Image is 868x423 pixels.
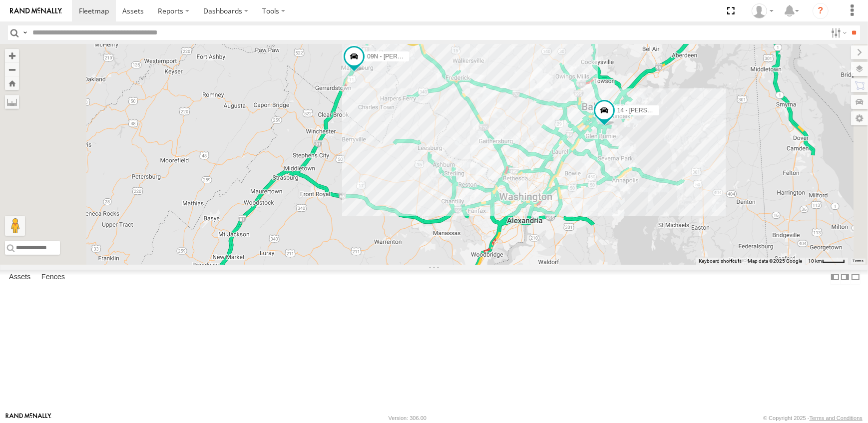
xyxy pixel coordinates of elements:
span: 14 - [PERSON_NAME] [617,107,679,114]
button: Zoom Home [5,76,19,90]
span: 09N - [PERSON_NAME] [367,53,433,60]
label: Dock Summary Table to the Left [830,270,840,284]
label: Dock Summary Table to the Right [840,270,850,284]
span: 10 km [808,258,822,264]
label: Map Settings [851,111,868,125]
label: Hide Summary Table [851,270,861,284]
label: Search Filter Options [827,25,849,40]
img: rand-logo.svg [10,7,62,14]
span: Map data ©2025 Google [748,258,802,264]
a: Terms (opens in new tab) [853,259,864,263]
button: Map Scale: 10 km per 42 pixels [805,258,848,265]
a: Visit our Website [5,413,51,423]
label: Search Query [21,25,29,40]
button: Zoom out [5,62,19,76]
button: Zoom in [5,49,19,62]
div: Barbara McNamee [748,3,777,18]
button: Keyboard shortcuts [699,258,742,265]
label: Measure [5,95,19,109]
button: Drag Pegman onto the map to open Street View [5,216,25,236]
label: Fences [36,270,70,284]
label: Assets [4,270,35,284]
div: © Copyright 2025 - [763,415,863,421]
a: Terms and Conditions [810,415,863,421]
i: ? [813,3,829,19]
div: Version: 306.00 [389,415,427,421]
